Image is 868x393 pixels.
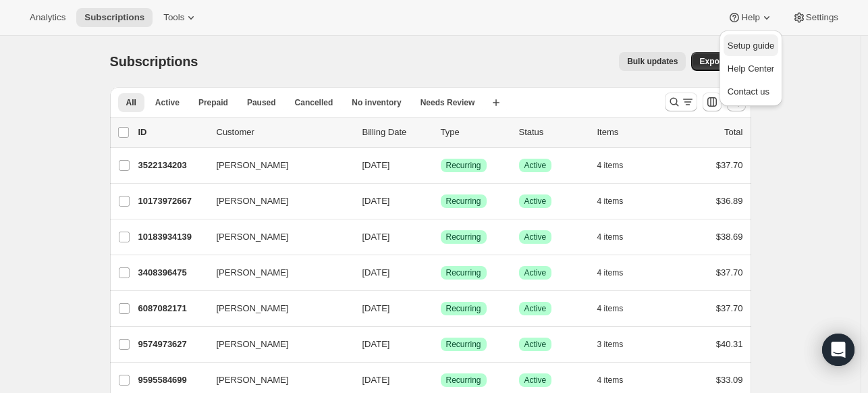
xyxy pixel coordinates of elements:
span: Recurring [446,375,481,386]
button: [PERSON_NAME] [209,298,344,319]
button: [PERSON_NAME] [209,190,344,212]
span: Contact us [728,86,769,97]
span: [DATE] [362,160,390,170]
span: [DATE] [362,267,390,278]
button: [PERSON_NAME] [209,334,344,355]
button: 4 items [597,192,639,211]
span: Active [155,97,180,108]
p: 6087082171 [138,302,206,315]
button: [PERSON_NAME] [209,155,344,176]
button: [PERSON_NAME] [209,226,344,248]
span: $37.70 [716,303,743,313]
span: Subscriptions [110,54,198,69]
span: Active [524,232,547,242]
span: [DATE] [362,375,390,385]
span: Export [699,56,725,67]
span: Recurring [446,339,481,350]
span: Setup guide [728,41,774,51]
span: No inventory [352,97,401,108]
div: 9595584699[PERSON_NAME][DATE]SuccessRecurringSuccessActive4 items$33.09 [138,371,743,390]
p: 9574973627 [138,338,206,351]
span: Cancelled [295,97,333,108]
button: Setup guide [724,34,778,56]
span: [DATE] [362,339,390,349]
button: Create new view [485,93,507,112]
span: $40.31 [716,339,743,349]
span: 4 items [597,232,624,242]
span: [PERSON_NAME] [217,194,289,208]
span: [PERSON_NAME] [217,373,289,387]
p: 3522134203 [138,159,206,172]
span: Bulk updates [627,56,678,67]
div: 3408396475[PERSON_NAME][DATE]SuccessRecurringSuccessActive4 items$37.70 [138,263,743,282]
button: Export [691,52,733,71]
button: [PERSON_NAME] [209,262,344,284]
button: Analytics [22,8,74,27]
span: [DATE] [362,303,390,313]
span: Analytics [30,12,65,23]
div: IDCustomerBilling DateTypeStatusItemsTotal [138,126,743,139]
span: [PERSON_NAME] [217,266,289,280]
button: 4 items [597,156,639,175]
p: Total [724,126,742,139]
div: 3522134203[PERSON_NAME][DATE]SuccessRecurringSuccessActive4 items$37.70 [138,156,743,175]
button: Search and filter results [665,93,697,111]
div: 9574973627[PERSON_NAME][DATE]SuccessRecurringSuccessActive3 items$40.31 [138,335,743,354]
span: Recurring [446,232,481,242]
button: [PERSON_NAME] [209,369,344,391]
p: 10183934139 [138,230,206,244]
span: Recurring [446,267,481,278]
p: ID [138,126,206,139]
button: 4 items [597,263,639,282]
span: Paused [247,97,276,108]
p: 10173972667 [138,194,206,208]
p: Status [519,126,587,139]
div: 10183934139[PERSON_NAME][DATE]SuccessRecurringSuccessActive4 items$38.69 [138,228,743,246]
button: 3 items [597,335,639,354]
span: Active [524,267,547,278]
span: All [126,97,136,108]
span: [PERSON_NAME] [217,159,289,172]
span: [PERSON_NAME] [217,338,289,351]
span: Active [524,160,547,171]
span: 3 items [597,339,624,350]
button: Tools [155,8,206,27]
span: 4 items [597,267,624,278]
div: 6087082171[PERSON_NAME][DATE]SuccessRecurringSuccessActive4 items$37.70 [138,299,743,318]
button: Bulk updates [619,52,686,71]
div: Items [597,126,665,139]
span: Prepaid [198,97,228,108]
p: Customer [217,126,352,139]
span: Tools [163,12,184,23]
span: Recurring [446,303,481,314]
span: $38.69 [716,232,743,242]
span: Settings [806,12,838,23]
span: 4 items [597,303,624,314]
p: Billing Date [362,126,430,139]
span: $33.09 [716,375,743,385]
span: [DATE] [362,232,390,242]
span: [PERSON_NAME] [217,302,289,315]
button: Customize table column order and visibility [703,93,722,111]
button: 4 items [597,228,639,246]
span: [PERSON_NAME] [217,230,289,244]
button: 4 items [597,371,639,390]
button: 4 items [597,299,639,318]
div: Type [441,126,508,139]
button: Settings [784,8,846,27]
span: Active [524,375,547,386]
span: Active [524,339,547,350]
button: Help [720,8,781,27]
span: $36.89 [716,196,743,206]
span: Help [741,12,759,23]
a: Help Center [724,57,778,79]
span: Subscriptions [84,12,144,23]
button: Subscriptions [76,8,153,27]
p: 3408396475 [138,266,206,280]
div: Open Intercom Messenger [822,334,855,366]
span: [DATE] [362,196,390,206]
span: Recurring [446,160,481,171]
p: 9595584699 [138,373,206,387]
span: $37.70 [716,160,743,170]
span: 4 items [597,196,624,207]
